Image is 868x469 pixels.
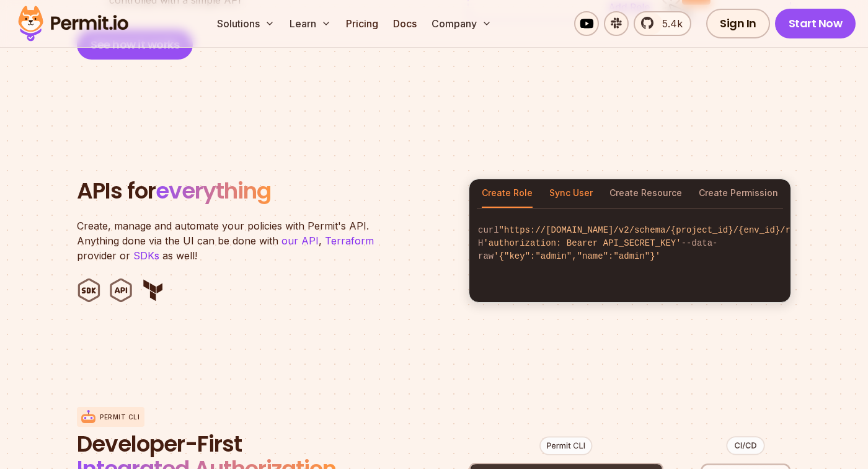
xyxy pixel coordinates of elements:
[469,214,790,273] code: curl -H --data-raw
[699,179,778,208] button: Create Permission
[156,175,271,207] span: everything
[388,11,422,36] a: Docs
[655,16,683,31] span: 5.4k
[77,179,454,203] h2: APIs for
[775,9,856,38] a: Start Now
[427,11,497,36] button: Company
[212,11,280,36] button: Solutions
[549,179,593,208] button: Sync User
[341,11,383,36] a: Pricing
[133,249,159,262] a: SDKs
[494,251,660,261] span: '{"key":"admin","name":"admin"}'
[482,179,533,208] button: Create Role
[483,238,681,248] span: 'authorization: Bearer API_SECRET_KEY'
[100,413,139,422] p: Permit CLI
[499,225,817,235] span: "https://[DOMAIN_NAME]/v2/schema/{project_id}/{env_id}/roles"
[634,11,691,36] a: 5.4k
[609,179,682,208] button: Create Resource
[325,234,374,247] a: Terraform
[12,2,134,45] img: Permit logo
[706,9,770,38] a: Sign In
[77,218,387,263] p: Create, manage and automate your policies with Permit's API. Anything done via the UI can be done...
[285,11,336,36] button: Learn
[77,432,374,457] span: Developer-First
[281,234,319,247] a: our API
